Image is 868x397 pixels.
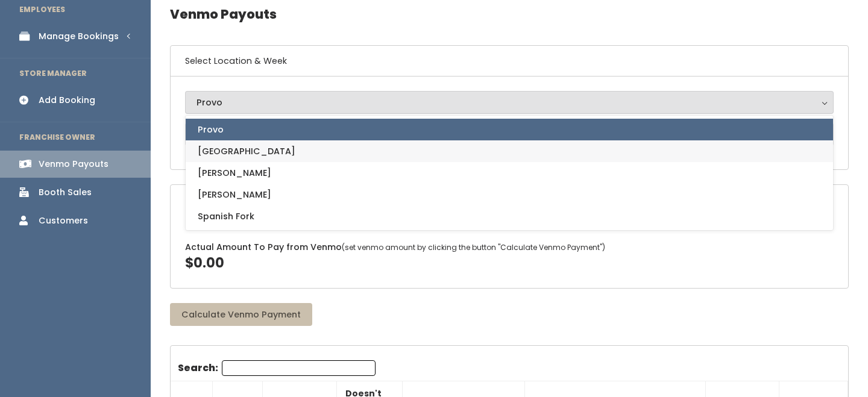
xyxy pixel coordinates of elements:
span: Spanish Fork [198,210,254,223]
div: Add Booking [39,94,95,107]
button: Provo [185,91,834,114]
div: Actual Amount To Pay from Venmo [171,227,848,287]
div: Manage Bookings [39,30,119,43]
label: Search: [178,360,376,376]
span: [PERSON_NAME] [198,166,271,180]
input: Search: [222,360,376,376]
div: Provo [197,96,822,109]
span: Provo [198,123,224,136]
div: Estimated Total To Pay From Current Sales: [171,185,848,227]
div: Booth Sales [39,186,92,199]
span: $0.00 [185,254,224,272]
span: (set venmo amount by clicking the button "Calculate Venmo Payment") [342,242,605,252]
div: Customers [39,214,88,227]
span: [PERSON_NAME] [198,188,271,201]
h6: Select Location & Week [171,46,848,77]
span: [GEOGRAPHIC_DATA] [198,145,295,158]
div: Venmo Payouts [39,158,108,170]
button: Calculate Venmo Payment [170,303,312,326]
